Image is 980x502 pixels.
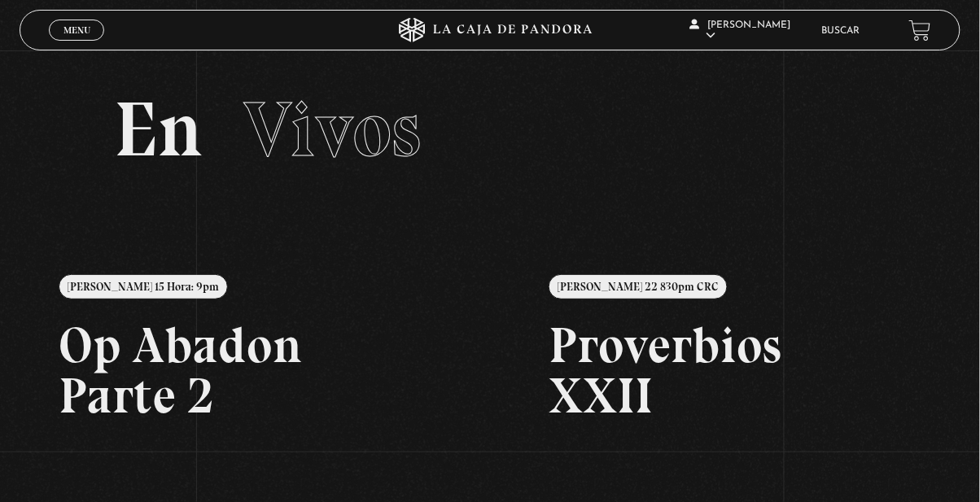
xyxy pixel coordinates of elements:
[689,20,790,41] span: [PERSON_NAME]
[63,25,90,35] span: Menu
[909,20,931,41] a: View your shopping cart
[244,83,422,176] span: Vivos
[114,91,867,168] h2: En
[822,26,860,36] a: Buscar
[58,39,96,50] span: Cerrar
